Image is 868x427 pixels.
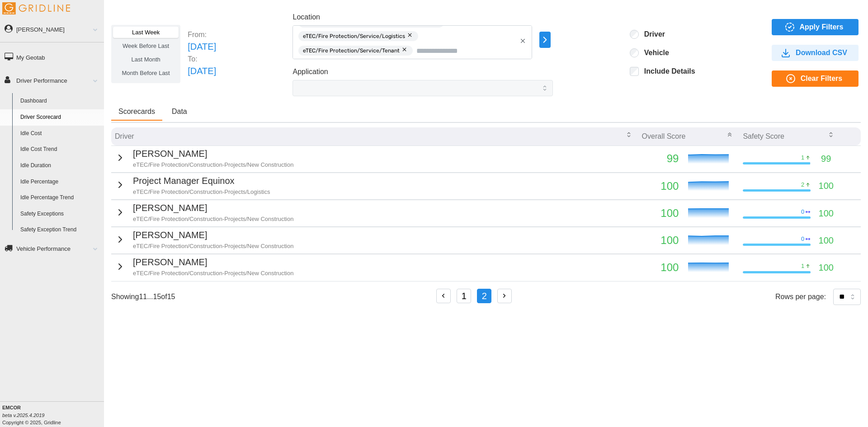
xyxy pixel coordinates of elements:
[16,109,104,126] a: Driver Scorecard
[133,228,293,242] p: [PERSON_NAME]
[819,179,834,193] p: 100
[796,45,847,61] span: Download CSV
[772,45,859,61] button: Download CSV
[642,205,679,222] p: 100
[801,181,804,189] p: 2
[477,289,491,303] button: 2
[133,255,293,269] p: [PERSON_NAME]
[16,126,104,142] a: Idle Cost
[642,232,679,249] p: 100
[303,31,405,41] span: eTEC/Fire Protection/Service/Logistics
[639,30,665,39] label: Driver
[115,255,293,277] button: [PERSON_NAME]eTEC/Fire Protection/Construction-Projects/New Construction
[133,147,293,161] p: [PERSON_NAME]
[115,228,293,250] button: [PERSON_NAME]eTEC/Fire Protection/Construction-Projects/New Construction
[122,70,170,76] span: Month Before Last
[188,54,216,64] p: To:
[772,70,859,87] button: Clear Filters
[775,291,826,302] p: Rows per page:
[172,108,187,115] span: Data
[16,174,104,190] a: Idle Percentage
[801,71,842,86] span: Clear Filters
[115,174,270,196] button: Project Manager EquinoxeTEC/Fire Protection/Construction-Projects/Logistics
[115,131,134,141] p: Driver
[115,147,293,169] button: [PERSON_NAME]eTEC/Fire Protection/Construction-Projects/New Construction
[133,215,293,223] p: eTEC/Fire Protection/Construction-Projects/New Construction
[111,291,175,302] p: Showing 11 ... 15 of 15
[639,48,669,57] label: Vehicle
[2,413,44,418] i: beta v.2025.4.2019
[801,262,804,270] p: 1
[2,405,21,410] b: EMCOR
[639,67,695,76] label: Include Details
[743,131,784,141] p: Safety Score
[16,206,104,222] a: Safety Exceptions
[188,29,216,40] p: From:
[819,261,834,275] p: 100
[115,201,293,223] button: [PERSON_NAME]eTEC/Fire Protection/Construction-Projects/New Construction
[819,206,834,221] p: 100
[642,131,686,141] p: Overall Score
[800,19,844,35] span: Apply Filters
[188,64,216,78] p: [DATE]
[123,42,169,49] span: Week Before Last
[16,141,104,158] a: Idle Cost Trend
[642,178,679,195] p: 100
[131,56,160,63] span: Last Month
[2,404,104,426] div: Copyright © 2025, Gridline
[132,29,160,36] span: Last Week
[292,66,328,78] label: Application
[772,19,859,35] button: Apply Filters
[801,208,804,216] p: 0
[16,222,104,238] a: Safety Exception Trend
[801,154,804,162] p: 1
[133,174,270,188] p: Project Manager Equinox
[642,150,679,167] p: 99
[133,242,293,250] p: eTEC/Fire Protection/Construction-Projects/New Construction
[642,259,679,276] p: 100
[819,234,834,248] p: 100
[133,201,293,215] p: [PERSON_NAME]
[16,93,104,109] a: Dashboard
[292,12,320,23] label: Location
[457,289,471,303] button: 1
[801,235,804,243] p: 0
[2,2,70,14] img: Gridline
[133,269,293,277] p: eTEC/Fire Protection/Construction-Projects/New Construction
[303,46,400,56] span: eTEC/Fire Protection/Service/Tenant
[133,161,293,169] p: eTEC/Fire Protection/Construction-Projects/New Construction
[16,158,104,174] a: Idle Duration
[188,40,216,54] p: [DATE]
[118,108,155,115] span: Scorecards
[16,190,104,206] a: Idle Percentage Trend
[133,188,270,196] p: eTEC/Fire Protection/Construction-Projects/Logistics
[821,152,831,166] p: 99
